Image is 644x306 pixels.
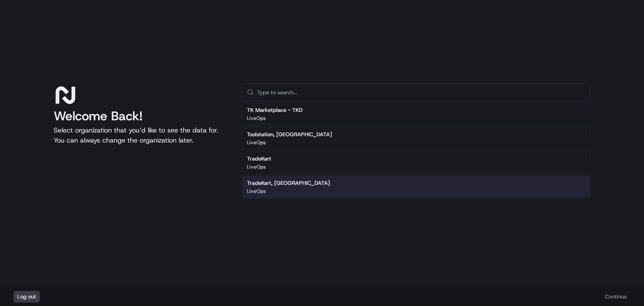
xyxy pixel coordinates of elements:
p: LiveOps [247,163,266,170]
div: Suggestions [241,101,590,200]
h2: TK Marketplace - TKD [247,106,303,114]
h2: TradeKart [247,155,271,163]
h1: Welcome Back! [54,109,228,124]
p: LiveOps [247,115,266,122]
p: Select organization that you’d like to see the data for. You can always change the organization l... [54,125,228,145]
p: LiveOps [247,188,266,194]
p: LiveOps [247,139,266,146]
h2: TradeKart, [GEOGRAPHIC_DATA] [247,179,330,187]
h2: Toolstation, [GEOGRAPHIC_DATA] [247,131,332,138]
button: Log out [13,291,40,303]
input: Type to search... [257,84,585,101]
